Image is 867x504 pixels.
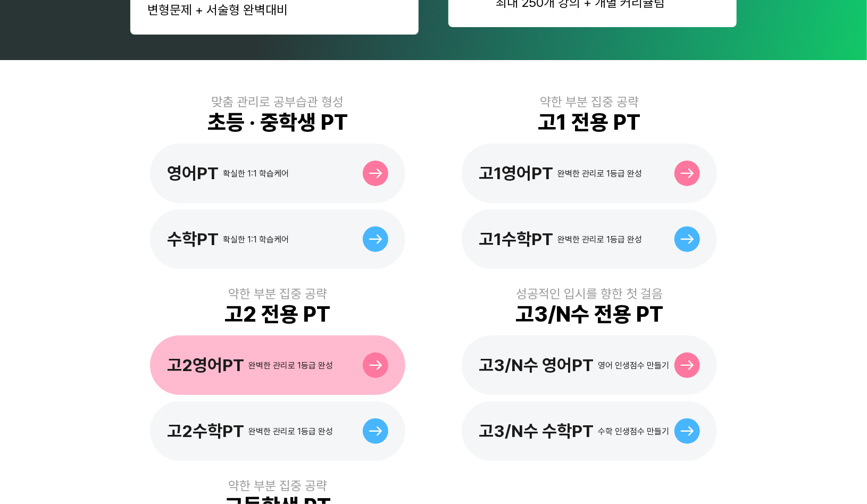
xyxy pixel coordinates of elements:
[598,360,669,371] div: 영어 인생점수 만들기
[167,421,244,441] div: 고2수학PT
[515,301,663,327] div: 고3/N수 전용 PT
[167,229,219,249] div: 수학PT
[228,478,327,493] div: 약한 부분 집중 공략
[516,286,663,301] div: 성공적인 입시를 향한 첫 걸음
[540,94,639,110] div: 약한 부분 집중 공략
[167,163,219,183] div: 영어PT
[479,163,553,183] div: 고1영어PT
[248,360,333,371] div: 완벽한 관리로 1등급 완성
[223,234,289,245] div: 확실한 1:1 학습케어
[248,426,333,436] div: 완벽한 관리로 1등급 완성
[479,229,553,249] div: 고1수학PT
[228,286,327,301] div: 약한 부분 집중 공략
[223,169,289,179] div: 확실한 1:1 학습케어
[147,2,402,18] div: 변형문제 + 서술형 완벽대비
[479,355,594,375] div: 고3/N수 영어PT
[479,421,594,441] div: 고3/N수 수학PT
[167,355,244,375] div: 고2영어PT
[557,234,642,245] div: 완벽한 관리로 1등급 완성
[212,94,344,110] div: 맞춤 관리로 공부습관 형성
[598,426,669,436] div: 수학 인생점수 만들기
[207,110,348,135] div: 초등 · 중학생 PT
[538,110,641,135] div: 고1 전용 PT
[557,169,642,179] div: 완벽한 관리로 1등급 완성
[225,301,331,327] div: 고2 전용 PT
